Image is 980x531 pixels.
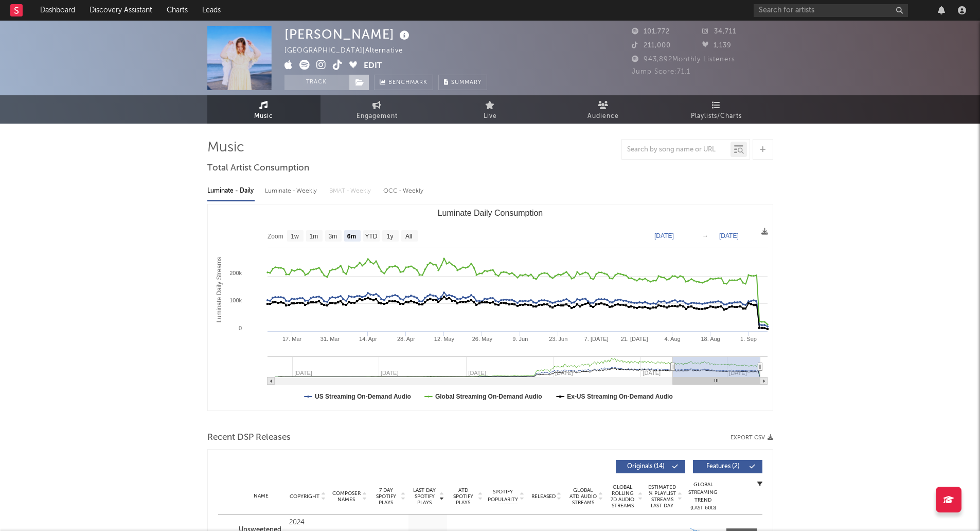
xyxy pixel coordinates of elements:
text: 18. Aug [701,336,720,342]
span: Features ( 2 ) [700,464,747,470]
span: Summary [451,80,482,85]
text: 0 [238,325,241,331]
span: 101,772 [632,28,670,35]
span: 7 Day Spotify Plays [372,487,400,506]
a: Benchmark [374,75,433,90]
text: 23. Jun [549,336,567,342]
text: YTD [365,233,377,240]
text: All [405,233,412,240]
span: Audience [587,110,619,123]
div: [GEOGRAPHIC_DATA] | Alternative [284,45,415,57]
span: Recent DSP Releases [207,432,291,444]
span: Originals ( 14 ) [622,464,670,470]
span: 34,711 [702,28,736,35]
input: Search for artists [754,4,908,17]
button: Originals(14) [616,460,685,473]
text: Ex-US Streaming On-Demand Audio [567,393,673,400]
text: Zoom [268,233,283,240]
text: 1y [386,233,393,240]
span: Released [531,493,556,500]
text: 3m [328,233,337,240]
a: Playlists/Charts [660,95,773,124]
text: 1w [291,233,299,240]
div: Name [239,492,284,500]
text: Luminate Daily Consumption [437,209,543,217]
div: Global Streaming Trend (Last 60D) [688,481,719,512]
text: 9. Jun [512,336,528,342]
span: Last Day Spotify Plays [411,487,438,506]
a: Music [207,95,320,124]
div: Luminate - Daily [207,182,255,200]
a: Audience [547,95,660,124]
div: [PERSON_NAME] [284,26,412,43]
text: 4. Aug [664,336,680,342]
input: Search by song name or URL [622,146,730,154]
text: 100k [229,297,242,303]
text: 21. [DATE] [620,336,648,342]
text: 28. Apr [397,336,415,342]
button: Summary [438,75,487,90]
text: 17. Mar [282,336,301,342]
text: 31. Mar [320,336,340,342]
text: 200k [229,270,242,276]
text: US Streaming On-Demand Audio [315,393,411,400]
a: Engagement [320,95,434,124]
span: Composer Names [332,490,361,503]
text: 7. [DATE] [584,336,608,342]
text: [DATE] [719,232,739,239]
span: Global ATD Audio Streams [569,487,597,506]
span: ATD Spotify Plays [450,487,477,506]
div: OCC - Weekly [383,182,424,200]
text: Global Streaming On-Demand Audio [435,393,542,400]
span: Total Artist Consumption [207,162,309,175]
span: Live [484,110,497,123]
span: Global Rolling 7D Audio Streams [609,484,637,509]
text: 1. Sep [740,336,757,342]
div: Luminate - Weekly [265,182,319,200]
span: Engagement [357,110,398,123]
span: Spotify Popularity [488,488,518,504]
text: → [702,232,708,239]
span: Playlists/Charts [691,110,742,123]
button: Export CSV [730,435,773,441]
svg: Luminate Daily Consumption [208,204,773,410]
span: Jump Score: 71.1 [632,68,690,75]
span: 943,892 Monthly Listeners [632,56,735,63]
button: Features(2) [693,460,762,473]
text: 14. Apr [359,336,377,342]
text: 1m [309,233,318,240]
a: Live [434,95,547,124]
span: Estimated % Playlist Streams Last Day [648,484,676,509]
text: [DATE] [654,232,674,239]
span: Benchmark [388,77,427,89]
text: 6m [347,233,355,240]
button: Edit [364,60,382,73]
span: Copyright [290,493,319,500]
span: 1,139 [702,42,732,49]
button: Track [284,75,349,90]
text: Luminate Daily Streams [216,257,223,322]
span: 211,000 [632,42,671,49]
span: Music [254,110,273,123]
text: 26. May [472,336,492,342]
text: 12. May [434,336,454,342]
